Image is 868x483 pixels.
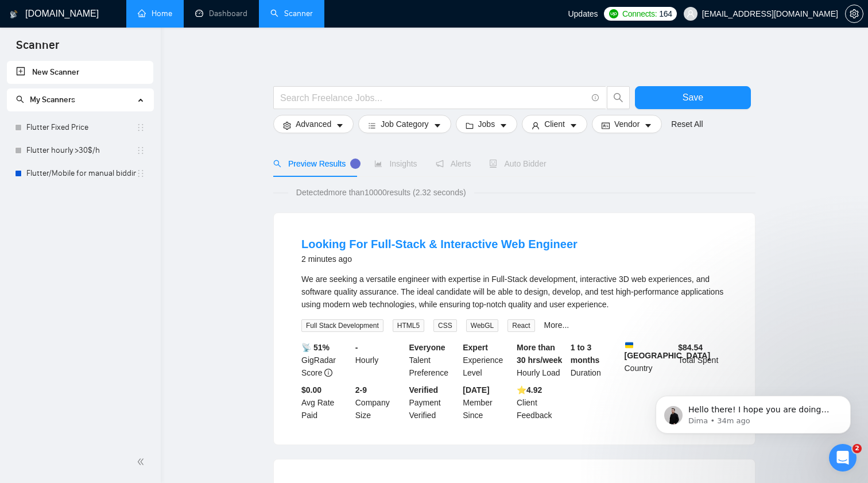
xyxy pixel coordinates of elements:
[687,10,695,18] span: user
[507,319,534,332] span: React
[625,341,711,360] b: [GEOGRAPHIC_DATA]
[635,86,751,109] button: Save
[517,385,542,395] b: ⭐️ 4.92
[489,159,546,168] span: Auto Bidder
[607,86,630,109] button: search
[301,252,578,266] div: 2 minutes ago
[460,384,514,422] div: Member Since
[136,146,145,155] span: holder
[30,95,75,105] span: My Scanners
[622,341,676,379] div: Country
[592,115,662,133] button: idcardVendorcaret-down
[355,343,358,352] b: -
[407,341,461,379] div: Talent Preference
[301,238,578,250] a: Looking For Full-Stack & Interactive Web Engineer
[466,319,498,332] span: WebGL
[336,121,344,130] span: caret-down
[358,115,451,133] button: barsJob Categorycaret-down
[280,91,587,105] input: Search Freelance Jobs...
[350,159,361,169] div: Tooltip anchor
[374,160,382,168] span: area-chart
[374,159,417,168] span: Insights
[676,341,730,379] div: Total Spent
[568,341,622,379] div: Duration
[296,118,331,130] span: Advanced
[846,9,863,18] span: setting
[7,37,68,61] span: Scanner
[273,159,356,168] span: Preview Results
[26,139,136,162] a: Flutter hourly >30$/h
[409,385,439,395] b: Verified
[7,162,153,185] li: Flutter/Mobile for manual bidding
[609,9,618,18] img: upwork-logo.png
[136,123,145,132] span: holder
[137,456,148,467] span: double-left
[659,7,672,20] span: 164
[436,159,471,168] span: Alerts
[514,341,568,379] div: Hourly Load
[433,121,441,130] span: caret-down
[683,90,703,105] span: Save
[16,95,24,103] span: search
[136,169,145,178] span: holder
[678,343,703,352] b: $ 84.54
[845,9,863,18] a: setting
[436,160,444,168] span: notification
[195,9,247,18] a: dashboardDashboard
[393,319,424,332] span: HTML5
[622,7,657,20] span: Connects:
[283,121,291,130] span: setting
[602,121,610,130] span: idcard
[568,9,598,18] span: Updates
[355,385,367,395] b: 2-9
[16,61,144,84] a: New Scanner
[852,444,862,453] span: 2
[138,9,172,18] a: homeHome
[273,115,354,133] button: settingAdvancedcaret-down
[456,115,518,133] button: folderJobscaret-down
[407,384,461,422] div: Payment Verified
[7,139,153,162] li: Flutter hourly >30$/h
[671,118,703,130] a: Reset All
[270,9,313,18] a: searchScanner
[638,372,868,452] iframe: Intercom notifications message
[381,118,428,130] span: Job Category
[10,5,18,24] img: logo
[829,444,857,472] iframe: Intercom live chat
[592,94,599,102] span: info-circle
[532,121,540,130] span: user
[607,92,629,103] span: search
[301,273,727,311] div: We are seeking a versatile engineer with expertise in Full-Stack development, interactive 3D web ...
[409,343,445,352] b: Everyone
[288,186,474,199] span: Detected more than 10000 results (2.32 seconds)
[466,121,474,130] span: folder
[299,384,353,422] div: Avg Rate Paid
[7,116,153,139] li: Flutter Fixed Price
[433,319,457,332] span: CSS
[514,384,568,422] div: Client Feedback
[273,160,281,168] span: search
[460,341,514,379] div: Experience Level
[353,384,407,422] div: Company Size
[625,341,633,349] img: 🇺🇦
[544,118,565,130] span: Client
[368,121,376,130] span: bars
[324,369,332,377] span: info-circle
[353,341,407,379] div: Hourly
[7,61,153,84] li: New Scanner
[463,385,489,395] b: [DATE]
[522,115,587,133] button: userClientcaret-down
[845,5,863,23] button: setting
[478,118,495,130] span: Jobs
[614,118,640,130] span: Vendor
[16,95,75,105] span: My Scanners
[301,385,321,395] b: $0.00
[544,320,569,330] a: More...
[571,343,600,365] b: 1 to 3 months
[299,341,353,379] div: GigRadar Score
[301,319,383,332] span: Full Stack Development
[301,343,330,352] b: 📡 51%
[26,116,136,139] a: Flutter Fixed Price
